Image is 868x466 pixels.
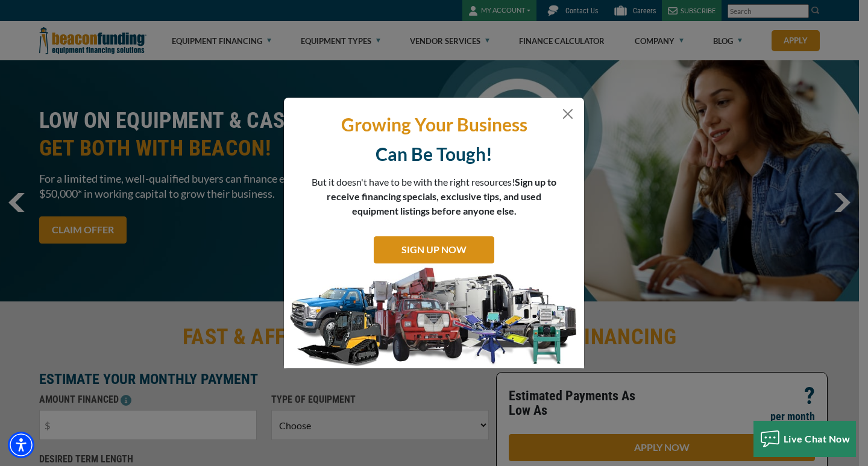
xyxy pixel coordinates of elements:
p: But it doesn't have to be with the right resources! [311,175,557,218]
div: Accessibility Menu [8,432,34,458]
img: subscribe-modal.jpg [284,266,584,369]
button: Close [561,107,575,121]
a: SIGN UP NOW [374,236,494,263]
span: Sign up to receive financing specials, exclusive tips, and used equipment listings before anyone ... [327,176,556,216]
span: Live Chat Now [784,433,851,444]
button: Live Chat Now [753,421,857,457]
p: Can Be Tough! [293,142,575,166]
p: Growing Your Business [293,113,575,136]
